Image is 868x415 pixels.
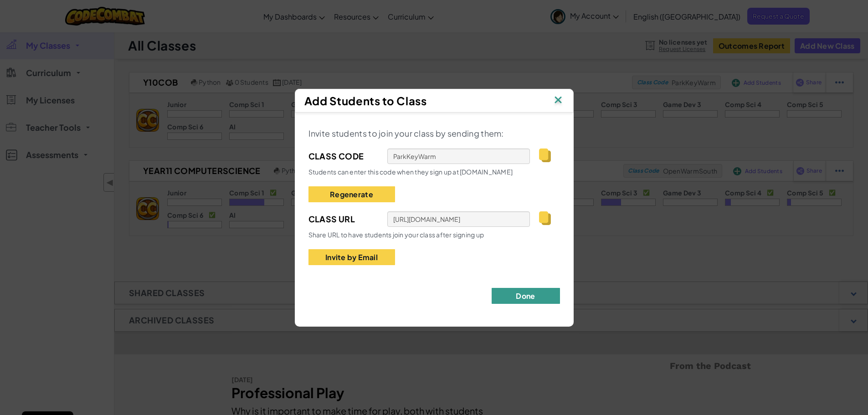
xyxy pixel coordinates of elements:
img: IconClose.svg [552,94,564,108]
span: Students can enter this code when they sign up at [DOMAIN_NAME] [308,168,513,176]
button: Invite by Email [308,249,395,265]
button: Regenerate [308,186,395,202]
span: Share URL to have students join your class after signing up [308,231,484,239]
img: IconCopy.svg [539,149,550,162]
span: Class Url [308,212,378,226]
span: Class Code [308,149,378,163]
button: Done [492,288,560,304]
span: Invite students to join your class by sending them: [308,128,504,138]
img: IconCopy.svg [539,211,550,225]
span: Add Students to Class [304,94,427,108]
